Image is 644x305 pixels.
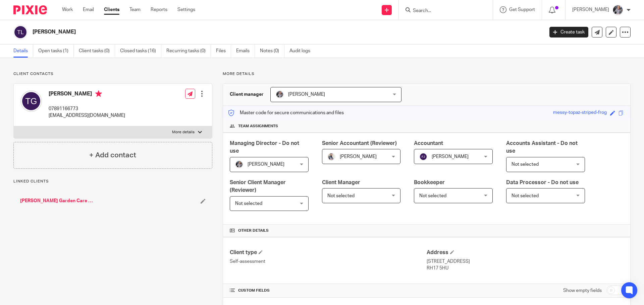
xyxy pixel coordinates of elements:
p: More details [172,130,195,135]
span: Client Manager [322,180,360,185]
h2: [PERSON_NAME] [33,28,438,35]
span: Team assignments [238,124,278,129]
p: RH17 5HU [427,265,624,272]
img: Pixie [13,5,47,14]
h4: [PERSON_NAME] [49,90,125,99]
img: Pixie%2002.jpg [327,153,335,161]
a: Audit logs [289,45,315,58]
span: [PERSON_NAME] [340,154,377,159]
p: Self-assessment [230,258,427,265]
a: Reports [151,6,167,13]
a: Recurring tasks (0) [166,45,211,58]
a: Closed tasks (16) [120,45,161,58]
img: -%20%20-%20studio@ingrained.co.uk%20for%20%20-20220223%20at%20101413%20-%201W1A2026.jpg [276,90,284,98]
a: Client tasks (0) [79,45,115,58]
span: Bookkeeper [414,180,445,185]
h4: Client type [230,249,427,256]
span: [PERSON_NAME] [248,162,284,167]
p: [PERSON_NAME] [572,6,609,13]
a: Files [216,45,231,58]
p: More details [223,71,631,77]
h4: Address [427,249,624,256]
span: Senior Accountant (Reviewer) [322,141,397,146]
span: Not selected [512,162,539,167]
i: Primary [95,90,102,97]
span: Other details [238,228,269,233]
span: Not selected [327,194,355,198]
a: Clients [104,6,119,13]
img: -%20%20-%20studio@ingrained.co.uk%20for%20%20-20220223%20at%20101413%20-%201W1A2026.jpg [235,160,243,168]
p: [STREET_ADDRESS] [427,258,624,265]
span: [PERSON_NAME] [432,154,469,159]
span: Not selected [235,201,262,206]
p: Client contacts [13,71,212,77]
a: Open tasks (1) [38,45,74,58]
a: Settings [177,6,195,13]
p: Master code for secure communications and files [228,109,344,116]
img: svg%3E [419,153,427,161]
a: Notes (0) [260,45,284,58]
span: Accountant [414,141,443,146]
span: Not selected [419,194,446,198]
img: svg%3E [13,25,28,39]
a: Work [62,6,73,13]
span: Not selected [512,194,539,198]
span: Senior Client Manager (Reviewer) [230,180,286,193]
a: Create task [549,27,588,37]
p: 07891166773 [49,105,125,112]
input: Search [412,8,473,14]
a: Team [129,6,141,13]
span: [PERSON_NAME] [288,92,325,97]
p: [EMAIL_ADDRESS][DOMAIN_NAME] [49,112,125,119]
a: Emails [236,45,255,58]
h3: Client manager [230,91,264,98]
span: Accounts Assistant - Do not use [506,141,578,154]
h4: + Add contact [89,150,136,160]
a: Email [83,6,94,13]
img: -%20%20-%20studio@ingrained.co.uk%20for%20%20-20220223%20at%20101413%20-%201W1A2026.jpg [612,5,623,15]
h4: CUSTOM FIELDS [230,288,427,293]
a: Details [13,45,33,58]
label: Show empty fields [563,287,602,294]
div: messy-topaz-striped-frog [553,109,607,117]
a: [PERSON_NAME] Garden Care Limited [20,198,94,204]
span: Data Processor - Do not use [506,180,579,185]
img: svg%3E [20,90,42,112]
p: Linked clients [13,179,212,184]
span: Get Support [509,7,535,12]
span: Managing Director - Do not use [230,141,299,154]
